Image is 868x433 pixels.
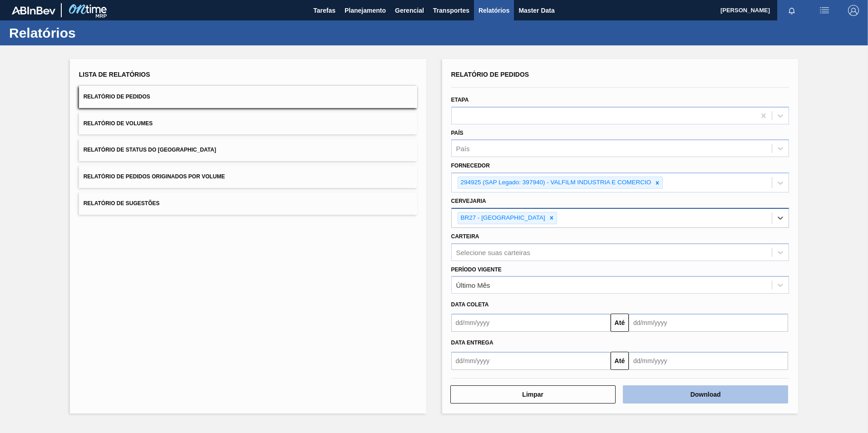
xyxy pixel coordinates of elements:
label: Fornecedor [451,162,490,169]
input: dd/mm/yyyy [451,352,611,370]
button: Limpar [450,385,616,403]
img: Logout [848,5,859,16]
button: Download [623,385,788,403]
img: userActions [819,5,830,16]
img: TNhmsLtSVTkK8tSr43FrP2fwEKptu5GPRR3wAAAABJRU5ErkJggg== [12,6,55,15]
button: Até [611,314,629,332]
label: Período Vigente [451,266,502,273]
span: Master Data [518,5,554,16]
div: País [456,145,470,153]
span: Relatórios [478,5,509,16]
span: Relatório de Pedidos [451,71,529,78]
input: dd/mm/yyyy [629,314,788,332]
label: Etapa [451,97,469,103]
button: Relatório de Volumes [79,113,417,135]
span: Data entrega [451,340,493,346]
span: Relatório de Status do [GEOGRAPHIC_DATA] [84,147,216,153]
label: Carteira [451,233,479,240]
button: Relatório de Status do [GEOGRAPHIC_DATA] [79,139,417,161]
div: 294925 (SAP Legado: 397940) - VALFILM INDUSTRIA E COMERCIO [458,177,653,188]
label: Cervejaria [451,198,486,204]
h1: Relatórios [9,28,170,38]
span: Relatório de Sugestões [84,200,160,207]
span: Relatório de Pedidos [84,93,150,100]
span: Planejamento [345,5,386,16]
span: Tarefas [313,5,335,16]
input: dd/mm/yyyy [629,352,788,370]
label: País [451,130,464,136]
span: Relatório de Volumes [84,120,153,127]
div: Selecione suas carteiras [456,248,530,256]
input: dd/mm/yyyy [451,314,611,332]
button: Até [611,352,629,370]
span: Lista de Relatórios [79,71,150,78]
button: Relatório de Sugestões [79,192,417,215]
button: Relatório de Pedidos [79,86,417,108]
div: BR27 - [GEOGRAPHIC_DATA] [458,212,547,224]
span: Transportes [433,5,469,16]
span: Gerencial [395,5,424,16]
span: Relatório de Pedidos Originados por Volume [84,173,225,180]
button: Relatório de Pedidos Originados por Volume [79,166,417,188]
div: Último Mês [456,281,490,289]
span: Data coleta [451,301,489,308]
button: Notificações [777,4,806,17]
